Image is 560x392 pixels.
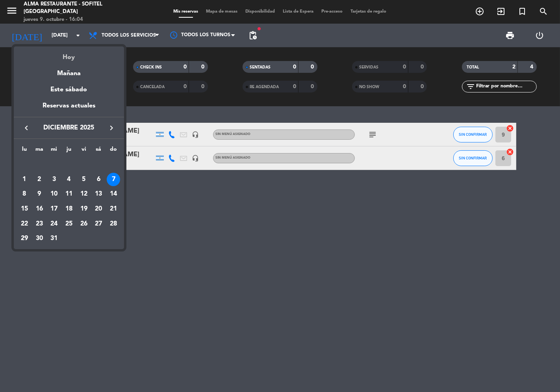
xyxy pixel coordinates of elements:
div: Este sábado [14,79,124,101]
td: 10 de diciembre de 2025 [46,187,61,202]
div: 23 [33,217,46,231]
div: 20 [92,202,105,216]
div: 16 [33,202,46,216]
div: 8 [18,187,31,201]
div: 3 [47,173,61,186]
div: Hoy [14,46,124,63]
div: 27 [92,217,105,231]
div: 11 [62,187,76,201]
div: 5 [77,173,91,186]
th: sábado [91,145,106,157]
td: 31 de diciembre de 2025 [46,231,61,246]
td: 22 de diciembre de 2025 [17,216,32,231]
td: 24 de diciembre de 2025 [46,216,61,231]
i: keyboard_arrow_left [22,123,31,133]
td: 15 de diciembre de 2025 [17,202,32,216]
td: DIC. [17,157,121,172]
td: 23 de diciembre de 2025 [32,216,47,231]
div: 28 [107,217,120,231]
td: 21 de diciembre de 2025 [106,202,121,216]
i: keyboard_arrow_right [107,123,116,133]
div: 14 [107,187,120,201]
div: 12 [77,187,91,201]
th: miércoles [46,145,61,157]
div: 26 [77,217,91,231]
div: 4 [62,173,76,186]
span: diciembre 2025 [33,123,104,133]
th: lunes [17,145,32,157]
th: viernes [76,145,91,157]
div: 24 [47,217,61,231]
div: 13 [92,187,105,201]
div: 6 [92,173,105,186]
td: 5 de diciembre de 2025 [76,172,91,187]
td: 7 de diciembre de 2025 [106,172,121,187]
td: 29 de diciembre de 2025 [17,231,32,246]
div: 25 [62,217,76,231]
td: 27 de diciembre de 2025 [91,216,106,231]
div: 21 [107,202,120,216]
td: 3 de diciembre de 2025 [46,172,61,187]
td: 16 de diciembre de 2025 [32,202,47,216]
th: jueves [61,145,76,157]
div: Mañana [14,63,124,79]
div: 31 [47,232,61,245]
div: 2 [33,173,46,186]
div: 1 [18,173,31,186]
td: 2 de diciembre de 2025 [32,172,47,187]
th: martes [32,145,47,157]
div: Reservas actuales [14,101,124,117]
button: keyboard_arrow_right [104,123,119,133]
td: 1 de diciembre de 2025 [17,172,32,187]
td: 14 de diciembre de 2025 [106,187,121,202]
td: 9 de diciembre de 2025 [32,187,47,202]
td: 6 de diciembre de 2025 [91,172,106,187]
button: keyboard_arrow_left [19,123,33,133]
td: 25 de diciembre de 2025 [61,216,76,231]
div: 30 [33,232,46,245]
td: 12 de diciembre de 2025 [76,187,91,202]
td: 28 de diciembre de 2025 [106,216,121,231]
td: 4 de diciembre de 2025 [61,172,76,187]
div: 7 [107,173,120,186]
td: 11 de diciembre de 2025 [61,187,76,202]
td: 30 de diciembre de 2025 [32,231,47,246]
div: 18 [62,202,76,216]
td: 19 de diciembre de 2025 [76,202,91,216]
td: 17 de diciembre de 2025 [46,202,61,216]
td: 18 de diciembre de 2025 [61,202,76,216]
div: 22 [18,217,31,231]
div: 29 [18,232,31,245]
div: 10 [47,187,61,201]
td: 8 de diciembre de 2025 [17,187,32,202]
td: 20 de diciembre de 2025 [91,202,106,216]
div: 19 [77,202,91,216]
td: 13 de diciembre de 2025 [91,187,106,202]
th: domingo [106,145,121,157]
div: 17 [47,202,61,216]
div: 15 [18,202,31,216]
div: 9 [33,187,46,201]
td: 26 de diciembre de 2025 [76,216,91,231]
